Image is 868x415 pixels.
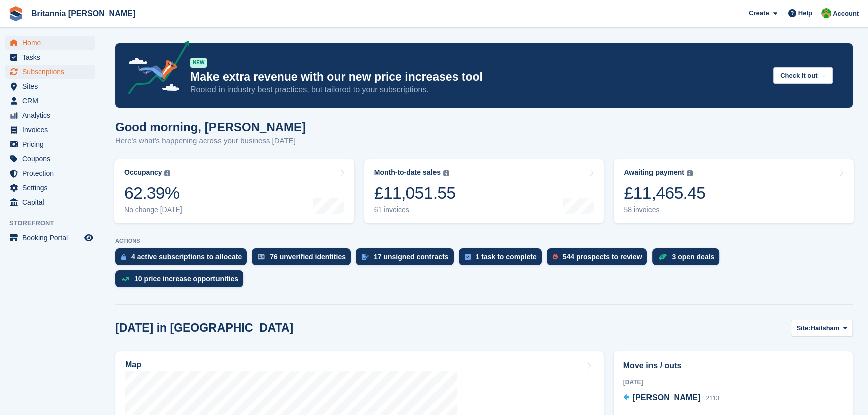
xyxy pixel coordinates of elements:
[623,378,843,387] div: [DATE]
[22,108,82,122] span: Analytics
[563,253,642,261] div: 544 prospects to review
[22,137,82,151] span: Pricing
[614,159,854,223] a: Awaiting payment £11,465.45 58 invoices
[22,65,82,79] span: Subscriptions
[121,277,129,281] img: price_increase_opportunities-93ffe204e8149a01c8c9dc8f82e8f89637d9d84a8eef4429ea346261dce0b2c0.svg
[633,393,700,402] span: [PERSON_NAME]
[796,323,810,333] span: Site:
[356,248,459,270] a: 17 unsigned contracts
[270,253,346,261] div: 76 unverified identities
[125,360,141,369] h2: Map
[791,320,853,336] button: Site: Hailsham
[8,6,23,21] img: stora-icon-8386f47178a22dfd0bd8f6a31ec36ba5ce8667c1dd55bd0f319d3a0aa187defe.svg
[476,253,537,261] div: 1 task to complete
[22,166,82,180] span: Protection
[22,231,82,245] span: Booking Portal
[83,232,95,244] a: Preview store
[190,70,765,84] p: Make extra revenue with our new price increases tool
[5,166,95,180] a: menu
[364,159,604,223] a: Month-to-date sales £11,051.55 61 invoices
[749,8,769,18] span: Create
[687,170,693,176] img: icon-info-grey-7440780725fd019a000dd9b08b2336e03edf1995a4989e88bcd33f0948082b44.svg
[821,8,831,18] img: Wendy Thorp
[134,275,238,283] div: 10 price increase opportunities
[190,84,765,95] p: Rooted in industry best practices, but tailored to your subscriptions.
[22,181,82,195] span: Settings
[833,9,859,19] span: Account
[5,152,95,166] a: menu
[374,168,441,177] div: Month-to-date sales
[706,395,719,402] span: 2113
[124,205,182,214] div: No change [DATE]
[120,41,190,98] img: price-adjustments-announcement-icon-8257ccfd72463d97f412b2fc003d46551f7dbcb40ab6d574587a9cd5c0d94...
[22,79,82,93] span: Sites
[652,248,724,270] a: 3 open deals
[773,67,833,84] button: Check it out →
[624,168,684,177] div: Awaiting payment
[798,8,812,18] span: Help
[623,392,719,405] a: [PERSON_NAME] 2113
[5,181,95,195] a: menu
[124,168,162,177] div: Occupancy
[810,323,839,333] span: Hailsham
[115,238,853,244] p: ACTIONS
[22,50,82,64] span: Tasks
[114,159,354,223] a: Occupancy 62.39% No change [DATE]
[623,360,843,372] h2: Move ins / outs
[115,248,252,270] a: 4 active subscriptions to allocate
[553,254,558,260] img: prospect-51fa495bee0391a8d652442698ab0144808aea92771e9ea1ae160a38d050c398.svg
[374,205,456,214] div: 61 invoices
[5,137,95,151] a: menu
[5,94,95,108] a: menu
[5,108,95,122] a: menu
[258,254,265,260] img: verify_identity-adf6edd0f0f0b5bbfe63781bf79b02c33cf7c696d77639b501bdc392416b5a36.svg
[374,253,449,261] div: 17 unsigned contracts
[547,248,653,270] a: 544 prospects to review
[22,195,82,210] span: Capital
[5,65,95,79] a: menu
[27,5,139,22] a: Britannia [PERSON_NAME]
[164,170,170,176] img: icon-info-grey-7440780725fd019a000dd9b08b2336e03edf1995a4989e88bcd33f0948082b44.svg
[5,36,95,50] a: menu
[124,183,182,203] div: 62.39%
[190,58,207,68] div: NEW
[115,120,306,134] h1: Good morning, [PERSON_NAME]
[5,231,95,245] a: menu
[459,248,547,270] a: 1 task to complete
[624,183,705,203] div: £11,465.45
[22,123,82,137] span: Invoices
[443,170,449,176] img: icon-info-grey-7440780725fd019a000dd9b08b2336e03edf1995a4989e88bcd33f0948082b44.svg
[121,254,126,260] img: active_subscription_to_allocate_icon-d502201f5373d7db506a760aba3b589e785aa758c864c3986d89f69b8ff3...
[465,254,471,260] img: task-75834270c22a3079a89374b754ae025e5fb1db73e45f91037f5363f120a921f8.svg
[658,253,667,260] img: deal-1b604bf984904fb50ccaf53a9ad4b4a5d6e5aea283cecdc64d6e3604feb123c2.svg
[115,321,293,335] h2: [DATE] in [GEOGRAPHIC_DATA]
[252,248,356,270] a: 76 unverified identities
[5,50,95,64] a: menu
[131,253,242,261] div: 4 active subscriptions to allocate
[5,195,95,210] a: menu
[5,79,95,93] a: menu
[115,135,306,147] p: Here's what's happening across your business [DATE]
[672,253,714,261] div: 3 open deals
[624,205,705,214] div: 58 invoices
[5,123,95,137] a: menu
[374,183,456,203] div: £11,051.55
[22,36,82,50] span: Home
[9,218,100,228] span: Storefront
[22,94,82,108] span: CRM
[22,152,82,166] span: Coupons
[115,270,248,292] a: 10 price increase opportunities
[362,254,369,260] img: contract_signature_icon-13c848040528278c33f63329250d36e43548de30e8caae1d1a13099fd9432cc5.svg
